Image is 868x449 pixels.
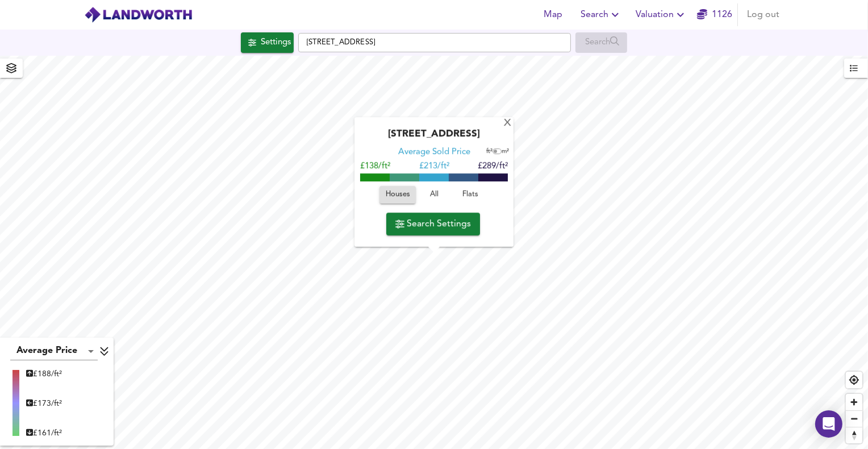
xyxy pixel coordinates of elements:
[261,35,291,50] div: Settings
[575,32,627,53] div: Enable a Source before running a Search
[486,149,493,155] span: ft²
[815,410,842,438] div: Open Intercom Messenger
[360,163,390,171] span: £138/ft²
[26,427,62,439] div: £ 161/ft²
[26,368,62,380] div: £ 188/ft²
[846,410,862,427] button: Zoom out
[747,7,779,23] span: Log out
[636,7,687,23] span: Valuation
[846,427,862,443] span: Reset bearing to north
[742,3,784,26] button: Log out
[455,189,486,202] span: Flats
[298,33,571,52] input: Enter a location...
[535,3,571,26] button: Map
[697,7,732,23] a: 1126
[395,216,471,232] span: Search Settings
[398,147,470,159] div: Average Sold Price
[419,189,449,202] span: All
[502,149,509,155] span: m²
[846,427,862,443] button: Reset bearing to north
[241,32,294,53] button: Settings
[84,6,193,23] img: logo
[503,118,512,129] div: X
[696,3,733,26] button: 1126
[416,186,452,204] button: All
[26,398,62,409] div: £ 173/ft²
[452,186,489,204] button: Flats
[386,213,480,235] button: Search Settings
[360,129,508,147] div: [STREET_ADDRESS]
[846,372,862,388] button: Find my location
[379,186,416,204] button: Houses
[540,7,567,23] span: Map
[846,394,862,410] button: Zoom in
[419,163,449,171] span: £ 213/ft²
[631,3,692,26] button: Valuation
[478,163,508,171] span: £289/ft²
[581,7,622,23] span: Search
[241,32,294,53] div: Click to configure Search Settings
[576,3,627,26] button: Search
[10,342,98,360] div: Average Price
[385,189,410,202] span: Houses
